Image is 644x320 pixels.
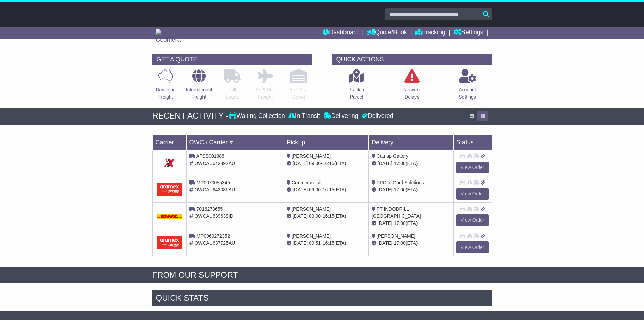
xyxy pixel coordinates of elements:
[394,187,406,192] span: 17:00
[323,240,334,246] span: 16:15
[292,233,331,239] span: [PERSON_NAME]
[309,187,321,192] span: 09:00
[287,112,322,120] div: In Transit
[322,112,360,120] div: Delivering
[290,86,308,101] p: Air / Sea Depot
[157,214,182,219] img: DHL.png
[394,220,406,226] span: 17:00
[372,186,451,193] div: (ETA)
[292,180,321,185] span: Coomeraretail
[287,240,366,247] div: - (ETA)
[152,270,492,280] div: FROM OUR SUPPORT
[152,135,186,150] td: Carrier
[323,161,334,166] span: 16:15
[293,213,308,219] span: [DATE]
[229,112,286,120] div: Waiting Collection
[377,233,415,239] span: [PERSON_NAME]
[293,240,308,246] span: [DATE]
[293,187,308,192] span: [DATE]
[394,161,406,166] span: 17:00
[348,69,364,104] a: Track aParcel
[309,240,321,246] span: 09:51
[360,112,393,120] div: Delivered
[309,213,321,219] span: 09:00
[372,206,421,219] span: PT INDODRILL [GEOGRAPHIC_DATA]
[372,240,451,247] div: (ETA)
[377,180,424,185] span: PPC Id Card Solutions
[186,69,212,104] a: InternationalFreight
[186,135,284,150] td: OWC / Carrier #
[196,233,230,239] span: MP0069272352
[453,135,492,150] td: Status
[196,206,223,212] span: 7016273655
[157,236,182,249] img: Aramex.png
[372,220,451,227] div: (ETA)
[456,162,489,173] a: View Order
[459,86,476,101] p: Account Settings
[293,161,308,166] span: [DATE]
[292,206,331,212] span: [PERSON_NAME]
[186,86,212,101] p: International Freight
[152,290,492,308] div: Quick Stats
[309,161,321,166] span: 09:00
[155,69,175,104] a: DomesticFreight
[323,27,359,39] a: Dashboard
[372,160,451,167] div: (ETA)
[456,214,489,226] a: View Order
[323,213,334,219] span: 16:15
[196,180,230,185] span: MP0070055345
[152,111,229,121] div: RECENT ACTIVITY -
[196,153,224,159] span: AFSS001388
[284,135,369,150] td: Pickup
[163,156,176,170] img: GetCarrierServiceDarkLogo
[194,161,235,166] span: OWCAU642892AU
[394,240,406,246] span: 17:00
[415,27,445,39] a: Tracking
[368,135,453,150] td: Delivery
[292,153,331,159] span: [PERSON_NAME]
[403,86,421,101] p: Network Delays
[378,187,392,192] span: [DATE]
[256,86,276,101] p: Air & Sea Freight
[287,160,366,167] div: - (ETA)
[456,241,489,253] a: View Order
[287,213,366,220] div: - (ETA)
[152,54,312,65] div: GET A QUOTE
[157,183,182,195] img: Aramex.png
[156,86,175,101] p: Domestic Freight
[224,86,241,101] p: Full Loads
[194,213,233,219] span: OWCAU639638ID
[332,54,492,65] div: QUICK ACTIONS
[378,161,392,166] span: [DATE]
[349,86,364,101] p: Track a Parcel
[287,186,366,193] div: - (ETA)
[367,27,407,39] a: Quote/Book
[456,188,489,200] a: View Order
[194,187,235,192] span: OWCAU643086AU
[378,240,392,246] span: [DATE]
[458,69,476,104] a: AccountSettings
[194,240,235,246] span: OWCAU637725AU
[377,153,408,159] span: Catnap Cattery
[454,27,483,39] a: Settings
[403,69,421,104] a: NetworkDelays
[378,220,392,226] span: [DATE]
[323,187,334,192] span: 16:15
